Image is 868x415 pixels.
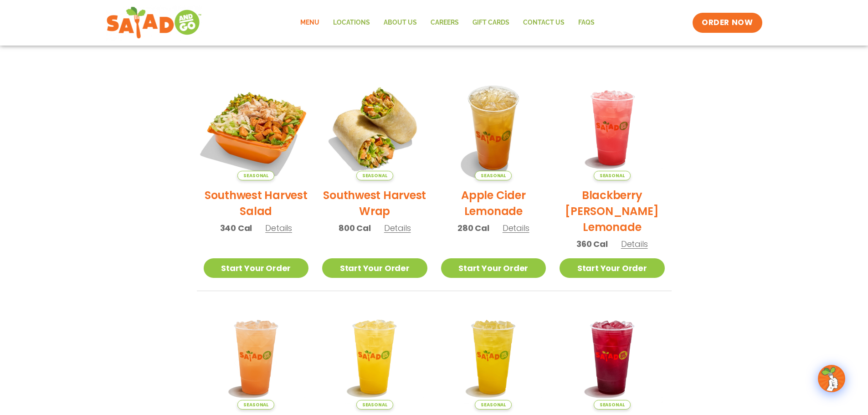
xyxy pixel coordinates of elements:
[594,171,631,180] span: Seasonal
[424,12,466,33] a: Careers
[621,238,648,250] span: Details
[819,366,844,391] img: wpChatIcon
[322,305,427,410] img: Product photo for Sunkissed Yuzu Lemonade
[237,171,274,180] span: Seasonal
[322,187,427,219] h2: Southwest Harvest Wrap
[377,12,424,33] a: About Us
[204,187,309,219] h2: Southwest Harvest Salad
[560,75,665,180] img: Product photo for Blackberry Bramble Lemonade
[441,305,546,410] img: Product photo for Mango Grove Lemonade
[106,5,202,41] img: new-SAG-logo-768×292
[339,222,371,234] span: 800 Cal
[293,12,601,33] nav: Menu
[237,400,274,410] span: Seasonal
[265,222,292,234] span: Details
[356,171,393,180] span: Seasonal
[384,222,411,234] span: Details
[516,12,571,33] a: Contact Us
[356,400,393,410] span: Seasonal
[560,187,665,235] h2: Blackberry [PERSON_NAME] Lemonade
[441,258,546,278] a: Start Your Order
[475,171,512,180] span: Seasonal
[560,305,665,410] img: Product photo for Black Cherry Orchard Lemonade
[293,12,326,33] a: Menu
[571,12,601,33] a: FAQs
[457,222,489,234] span: 280 Cal
[466,12,516,33] a: GIFT CARDS
[702,17,753,28] span: ORDER NOW
[441,75,546,180] img: Product photo for Apple Cider Lemonade
[204,258,309,278] a: Start Your Order
[220,222,252,234] span: 340 Cal
[204,305,309,410] img: Product photo for Summer Stone Fruit Lemonade
[693,13,762,33] a: ORDER NOW
[475,400,512,410] span: Seasonal
[576,238,608,250] span: 360 Cal
[322,258,427,278] a: Start Your Order
[594,400,631,410] span: Seasonal
[560,258,665,278] a: Start Your Order
[194,66,318,190] img: Product photo for Southwest Harvest Salad
[441,187,546,219] h2: Apple Cider Lemonade
[322,75,427,180] img: Product photo for Southwest Harvest Wrap
[503,222,529,234] span: Details
[326,12,377,33] a: Locations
